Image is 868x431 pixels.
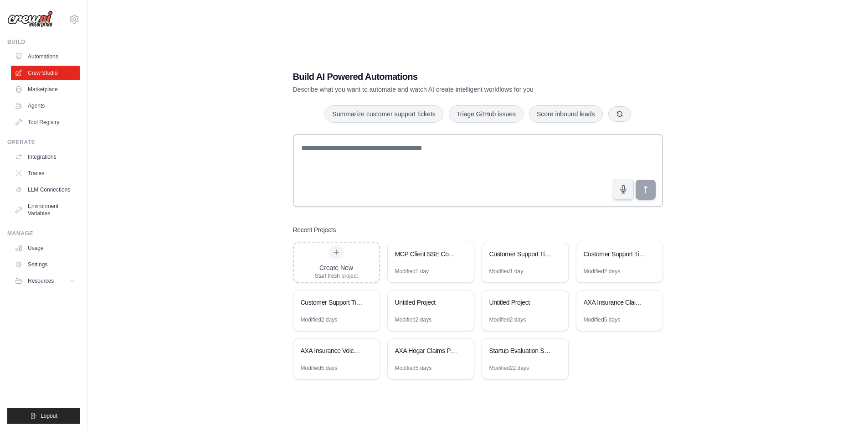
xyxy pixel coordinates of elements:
a: Marketplace [11,82,80,97]
div: Modified 5 days [301,364,338,372]
span: Resources [28,277,54,285]
div: Modified 2 days [395,316,432,323]
a: LLM Connections [11,182,80,197]
div: Start fresh project [315,272,358,280]
a: Tool Registry [11,115,80,130]
div: MCP Client SSE Connector [395,249,457,259]
img: Logo [7,10,53,28]
span: Logout [41,412,57,420]
button: Get new suggestions [608,106,631,122]
div: Modified 1 day [395,268,429,275]
div: Customer Support Ticket Automation [584,249,646,259]
div: Modified 2 days [584,268,621,275]
div: Startup Evaluation System - Fixed [489,346,552,355]
a: Crew Studio [11,66,80,80]
div: Modified 5 days [395,364,432,372]
a: Automations [11,49,80,64]
div: Build [7,38,80,46]
div: Modified 1 day [489,268,524,275]
div: Modified 22 days [489,364,529,372]
div: Customer Support Ticket Management System [489,249,552,259]
div: Modified 5 days [584,316,621,323]
div: AXA Insurance Claims Processing [584,298,646,307]
div: Modified 2 days [489,316,526,323]
button: Summarize customer support tickets [324,105,443,123]
a: Usage [11,241,80,255]
a: Agents [11,99,80,113]
div: AXA Insurance Voice Bot - Sistema de Llamadas [301,346,363,355]
h3: Recent Projects [293,225,336,234]
div: Untitled Project [489,298,552,307]
div: AXA Hogar Claims Processing System [395,346,457,355]
div: Create New [315,263,358,272]
button: Resources [11,274,80,288]
h1: Build AI Powered Automations [293,70,599,83]
div: Untitled Project [395,298,457,307]
a: Traces [11,166,80,181]
a: Environment Variables [11,199,80,221]
a: Integrations [11,150,80,164]
button: Click to speak your automation idea [613,179,634,200]
button: Triage GitHub issues [449,105,524,123]
p: Describe what you want to automate and watch AI create intelligent workflows for you [293,85,599,94]
div: Modified 2 days [301,316,338,323]
div: Manage [7,230,80,237]
div: Customer Support Ticket Automation [301,298,363,307]
div: Operate [7,139,80,146]
a: Settings [11,257,80,272]
button: Logout [7,408,80,424]
button: Score inbound leads [529,105,603,123]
